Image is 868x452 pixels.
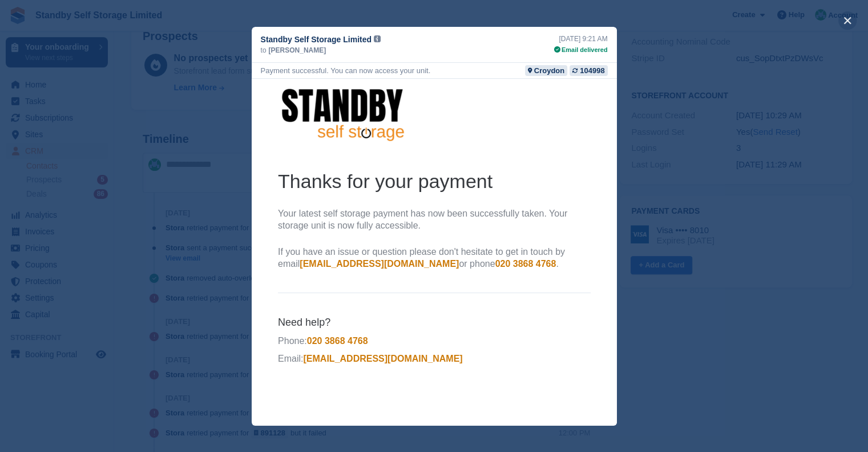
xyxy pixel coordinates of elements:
[261,45,267,55] span: to
[554,45,608,55] div: Email delivered
[26,167,339,191] p: If you have an issue or question please don't hesitate to get in touch by email or phone .
[55,257,116,267] a: 020 3868 4768
[26,237,339,250] h6: Need help?
[261,65,431,76] div: Payment successful. You can now access your unit.
[261,34,372,45] span: Standby Self Storage Limited
[26,129,339,153] p: Your latest self storage payment has now been successfully taken. Your storage unit is now fully ...
[580,65,604,76] div: 104998
[838,11,857,30] button: close
[374,35,381,42] img: icon-info-grey-7440780725fd019a000dd9b08b2336e03edf1995a4989e88bcd33f0948082b44.svg
[26,274,339,286] p: Email:
[48,180,207,190] a: [EMAIL_ADDRESS][DOMAIN_NAME]
[525,65,567,76] a: Croydon
[26,10,163,62] img: Standby Self Storage Limited Logo
[554,34,608,44] div: [DATE] 9:21 AM
[269,45,326,55] span: [PERSON_NAME]
[26,257,339,269] p: Phone:
[51,275,211,285] a: [EMAIL_ADDRESS][DOMAIN_NAME]
[26,90,339,115] h1: Thanks for your payment
[570,65,607,76] a: 104998
[534,65,564,76] div: Croydon
[244,180,305,190] a: 020 3868 4768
